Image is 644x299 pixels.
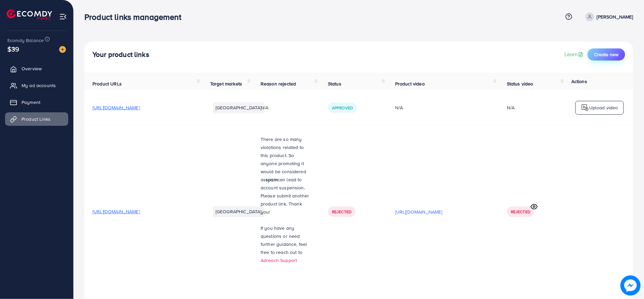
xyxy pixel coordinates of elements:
a: Adreach Support [261,257,297,264]
div: N/A [507,104,515,111]
p: Upload video [589,104,618,112]
img: menu [59,13,67,21]
a: [PERSON_NAME] [583,12,633,21]
span: Ecomdy Balance [7,37,44,44]
img: image [59,46,66,53]
p: [PERSON_NAME] [597,13,633,21]
span: Rejected [511,209,530,215]
div: N/A [395,104,491,111]
span: N/A [261,104,268,111]
a: Product Links [5,112,68,126]
span: Product Links [22,116,50,122]
span: [URL][DOMAIN_NAME] [92,208,140,215]
span: can lead to account suspension. Please submit another product link. Thank you! [261,176,309,215]
span: [URL][DOMAIN_NAME] [92,104,140,111]
p: [URL][DOMAIN_NAME] [395,208,443,216]
span: Reason rejected [261,80,296,87]
img: logo [7,9,52,20]
span: $39 [7,44,19,54]
span: Actions [571,78,587,85]
img: image [621,276,640,295]
span: Rejected [332,209,351,215]
span: There are so many violations related to this product. So anyone promoting it would be considered as [261,136,306,183]
span: Payment [22,99,40,106]
span: Overview [22,65,42,72]
span: Status [328,80,341,87]
span: Product URLs [92,80,122,87]
a: Overview [5,62,68,75]
a: Payment [5,96,68,109]
a: My ad accounts [5,79,68,92]
button: Create new [588,48,625,61]
li: [GEOGRAPHIC_DATA] [213,206,264,217]
a: Learn [564,50,585,58]
span: Approved [332,105,353,111]
span: If you have any questions or need further guidance, feel free to reach out to [261,225,307,256]
span: My ad accounts [22,82,56,89]
strong: spam [266,176,277,183]
h4: Your product links [92,50,149,59]
img: logo [581,104,589,112]
li: [GEOGRAPHIC_DATA] [213,102,264,113]
h3: Product links management [84,12,187,22]
span: Target markets [210,80,242,87]
span: Create new [594,51,618,58]
span: Status video [507,80,533,87]
span: Product video [395,80,425,87]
